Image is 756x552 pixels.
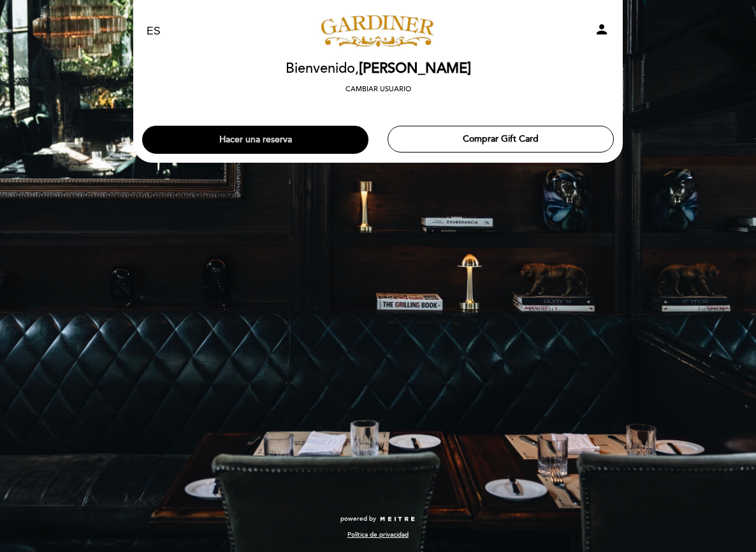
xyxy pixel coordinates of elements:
a: Política de privacidad [347,530,409,539]
a: [PERSON_NAME] [298,14,458,49]
button: Hacer una reserva [142,126,368,154]
button: Cambiar usuario [342,84,415,95]
img: MEITRE [379,516,416,523]
span: powered by [340,514,376,523]
button: Comprar Gift Card [388,126,614,153]
h2: Bienvenido, [286,61,471,77]
button: person [594,22,609,41]
span: [PERSON_NAME] [359,60,471,77]
a: powered by [340,514,416,523]
i: person [594,22,609,37]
